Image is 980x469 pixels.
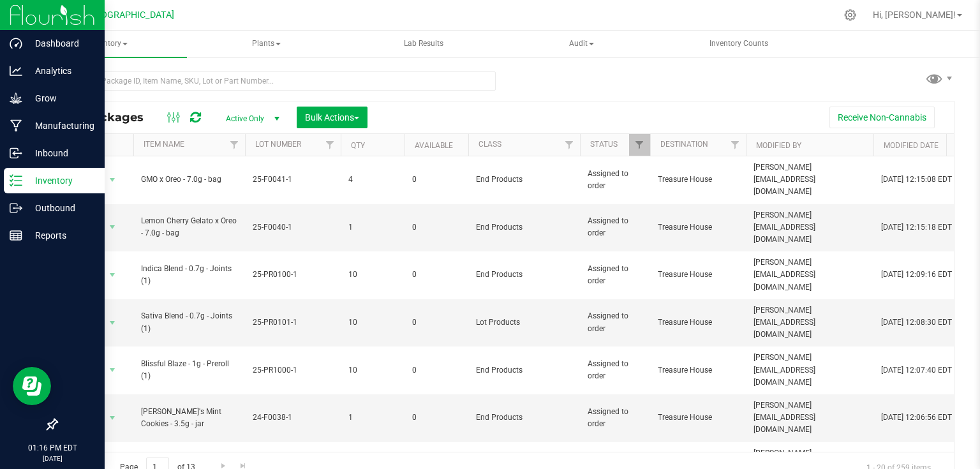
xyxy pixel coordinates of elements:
[10,119,22,132] inline-svg: Manufacturing
[588,406,642,430] span: Assigned to order
[13,367,51,405] iframe: Resource center
[881,316,952,329] span: [DATE] 12:08:30 EDT
[756,141,801,150] a: Modified By
[253,221,333,234] span: 25-F0040-1
[253,316,333,329] span: 25-PR0101-1
[351,141,365,150] a: Qty
[881,412,952,424] span: [DATE] 12:06:56 EDT
[588,358,642,382] span: Assigned to order
[22,63,99,78] p: Analytics
[725,134,746,156] a: Filter
[31,31,187,57] a: Inventory
[829,107,935,128] button: Receive Non-Cannabis
[224,134,245,156] a: Filter
[22,36,99,51] p: Dashboard
[253,364,333,376] span: 25-PR1000-1
[253,412,333,424] span: 24-F0038-1
[348,364,397,376] span: 10
[476,364,572,376] span: End Products
[10,174,22,187] inline-svg: Inventory
[658,412,738,424] span: Treasure House
[348,269,397,281] span: 10
[22,173,99,188] p: Inventory
[754,352,866,389] span: [PERSON_NAME][EMAIL_ADDRESS][DOMAIN_NAME]
[22,118,99,133] p: Manufacturing
[412,316,461,329] span: 0
[504,31,659,57] span: Audit
[881,174,952,186] span: [DATE] 12:15:08 EDT
[588,168,642,192] span: Assigned to order
[873,10,956,20] span: Hi, [PERSON_NAME]!
[141,263,237,287] span: Indica Blend - 0.7g - Joints (1)
[56,71,496,91] input: Search Package ID, Item Name, SKU, Lot or Part Number...
[588,263,642,287] span: Assigned to order
[253,174,333,186] span: 25-F0041-1
[881,221,952,234] span: [DATE] 12:15:18 EDT
[141,215,237,239] span: Lemon Cherry Gelato x Oreo - 7.0g - bag
[10,64,22,77] inline-svg: Analytics
[105,314,121,332] span: select
[881,269,952,281] span: [DATE] 12:09:16 EDT
[348,174,397,186] span: 4
[415,141,453,150] a: Available
[590,140,618,149] a: Status
[754,209,866,246] span: [PERSON_NAME][EMAIL_ADDRESS][DOMAIN_NAME]
[6,442,99,454] p: 01:16 PM EDT
[476,269,572,281] span: End Products
[10,202,22,214] inline-svg: Outbound
[10,147,22,160] inline-svg: Inbound
[476,316,572,329] span: Lot Products
[346,31,502,57] a: Lab Results
[658,269,738,281] span: Treasure House
[105,218,121,236] span: select
[754,161,866,198] span: [PERSON_NAME][EMAIL_ADDRESS][DOMAIN_NAME]
[754,257,866,294] span: [PERSON_NAME][EMAIL_ADDRESS][DOMAIN_NAME]
[476,412,572,424] span: End Products
[661,31,817,57] a: Inventory Counts
[22,91,99,106] p: Grow
[6,454,99,463] p: [DATE]
[658,316,738,329] span: Treasure House
[144,140,184,149] a: Item Name
[255,140,301,149] a: Lot Number
[881,364,952,376] span: [DATE] 12:07:40 EDT
[692,38,785,49] span: Inventory Counts
[588,310,642,334] span: Assigned to order
[66,110,156,124] span: All Packages
[348,316,397,329] span: 10
[412,269,461,281] span: 0
[253,269,333,281] span: 25-PR0100-1
[387,38,461,49] span: Lab Results
[412,174,461,186] span: 0
[754,399,866,436] span: [PERSON_NAME][EMAIL_ADDRESS][DOMAIN_NAME]
[658,174,738,186] span: Treasure House
[884,141,939,150] a: Modified Date
[10,37,22,50] inline-svg: Dashboard
[305,112,359,123] span: Bulk Actions
[660,140,708,149] a: Destination
[658,221,738,234] span: Treasure House
[842,9,858,21] div: Manage settings
[141,174,237,186] span: GMO x Oreo - 7.0g - bag
[297,107,367,128] button: Bulk Actions
[105,409,121,427] span: select
[320,134,341,156] a: Filter
[476,174,572,186] span: End Products
[479,140,501,149] a: Class
[22,200,99,216] p: Outbound
[348,412,397,424] span: 1
[658,364,738,376] span: Treasure House
[10,92,22,105] inline-svg: Grow
[141,406,237,430] span: [PERSON_NAME]'s Mint Cookies - 3.5g - jar
[188,31,345,57] a: Plants
[588,215,642,239] span: Assigned to order
[22,145,99,161] p: Inbound
[141,310,237,334] span: Sativa Blend - 0.7g - Joints (1)
[10,229,22,242] inline-svg: Reports
[141,358,237,382] span: Blissful Blaze - 1g - Preroll (1)
[754,304,866,341] span: [PERSON_NAME][EMAIL_ADDRESS][DOMAIN_NAME]
[476,221,572,234] span: End Products
[189,31,344,57] span: Plants
[412,412,461,424] span: 0
[503,31,660,57] a: Audit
